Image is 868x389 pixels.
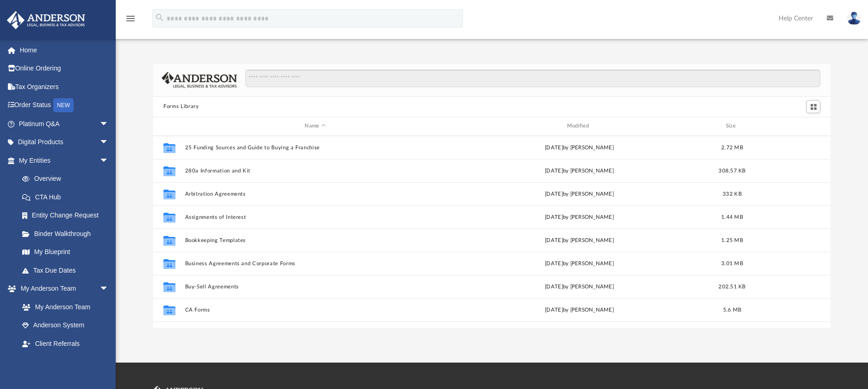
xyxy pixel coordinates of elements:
div: id [755,122,820,130]
a: menu [125,18,136,24]
span: arrow_drop_down [100,133,118,152]
div: Modified [449,122,710,130]
div: grid [153,136,831,328]
i: menu [125,13,136,24]
span: 1.44 MB [721,214,743,219]
button: Bookkeeping Templates [185,237,445,243]
a: Binder Walkthrough [13,224,123,243]
button: Assignments of Interest [185,214,445,220]
div: [DATE] by [PERSON_NAME] [450,306,710,314]
a: Tax Organizers [6,77,123,96]
div: Name [185,122,445,130]
div: Size [714,122,751,130]
a: My Anderson Teamarrow_drop_down [6,280,118,298]
span: arrow_drop_down [100,151,118,170]
a: Tax Due Dates [13,261,123,280]
a: Entity Change Request [13,206,123,225]
input: Search files and folders [245,70,820,87]
a: Digital Productsarrow_drop_down [6,133,123,152]
div: [DATE] by [PERSON_NAME] [450,282,710,291]
a: My Entitiesarrow_drop_down [6,151,123,170]
div: [DATE] by [PERSON_NAME] [450,143,710,152]
a: Client Referrals [13,334,118,353]
span: 1.25 MB [721,237,743,242]
a: My Anderson Team [13,298,113,316]
button: 25 Funding Sources and Guide to Buying a Franchise [185,144,445,150]
a: My Blueprint [13,243,118,261]
a: My Documentsarrow_drop_down [6,353,118,371]
span: arrow_drop_down [100,280,118,299]
a: Order StatusNEW [6,96,123,115]
span: 2.72 MB [721,145,743,150]
a: Overview [13,170,123,188]
span: 5.6 MB [723,307,742,312]
a: CTA Hub [13,188,123,206]
button: Forms Library [163,102,199,111]
div: [DATE] by [PERSON_NAME] [450,236,710,244]
a: Home [6,41,123,59]
span: arrow_drop_down [100,115,118,134]
a: Online Ordering [6,59,123,78]
div: id [157,122,181,130]
div: [DATE] by [PERSON_NAME] [450,166,710,175]
button: Buy-Sell Agreements [185,283,445,289]
button: Arbitration Agreements [185,191,445,197]
span: arrow_drop_down [100,353,118,372]
button: CA Forms [185,306,445,312]
button: Switch to Grid View [806,100,820,113]
img: User Pic [847,12,861,25]
div: [DATE] by [PERSON_NAME] [450,259,710,268]
span: 332 KB [723,191,742,196]
span: 308.57 KB [719,168,746,173]
a: Platinum Q&Aarrow_drop_down [6,115,123,133]
a: Anderson System [13,316,118,335]
div: [DATE] by [PERSON_NAME] [450,213,710,221]
span: 3.01 MB [721,261,743,266]
button: Business Agreements and Corporate Forms [185,260,445,266]
button: 280a Information and Kit [185,167,445,173]
img: Anderson Advisors Platinum Portal [4,11,88,29]
i: search [155,13,165,23]
span: 202.51 KB [719,284,746,289]
div: [DATE] by [PERSON_NAME] [450,190,710,198]
div: NEW [53,98,74,112]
